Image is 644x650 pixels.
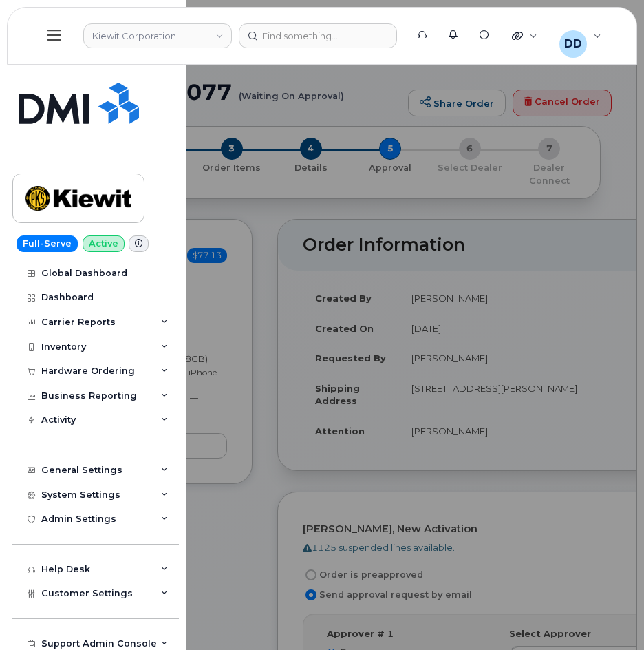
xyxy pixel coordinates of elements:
[41,268,127,279] div: Global Dashboard
[41,342,86,353] div: Inventory
[41,317,116,328] div: Carrier Reports
[17,235,78,252] a: Full-Serve
[41,638,157,649] div: Support Admin Console
[41,292,94,303] div: Dashboard
[41,465,122,476] div: General Settings
[584,590,634,640] iframe: Messenger Launcher
[12,285,179,310] a: Dashboard
[41,514,116,525] div: Admin Settings
[41,390,137,401] div: Business Reporting
[25,178,131,218] img: Kiewit Corporation
[41,415,76,426] div: Activity
[12,174,144,223] a: Kiewit Corporation
[19,83,139,124] img: Simplex My-Serve
[41,588,133,598] span: Customer Settings
[41,366,135,377] div: Hardware Ordering
[83,235,125,252] a: Active
[41,490,120,501] div: System Settings
[12,261,179,286] a: Global Dashboard
[41,564,90,575] div: Help Desk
